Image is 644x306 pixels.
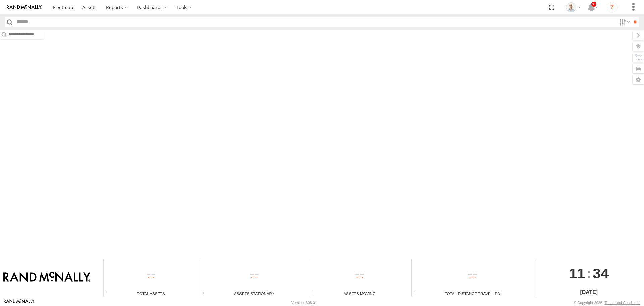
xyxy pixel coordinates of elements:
[310,291,409,296] div: Assets Moving
[569,259,585,288] span: 11
[605,301,640,305] a: Terms and Conditions
[593,259,609,288] span: 34
[412,291,534,296] div: Total Distance Travelled
[3,272,90,283] img: Rand McNally
[310,291,320,296] div: Total number of assets current in transit.
[4,299,35,306] a: Visit our Website
[7,5,42,10] img: rand-logo.svg
[412,291,422,296] div: Total distance travelled by all assets within specified date range and applied filters
[574,301,640,305] div: © Copyright 2025 -
[536,288,642,296] div: [DATE]
[291,301,317,305] div: Version: 308.01
[104,291,198,296] div: Total Assets
[201,291,211,296] div: Total number of assets current stationary.
[607,2,618,13] i: ?
[104,291,114,296] div: Total number of Enabled Assets
[616,17,631,27] label: Search Filter Options
[201,291,308,296] div: Assets Stationary
[536,259,642,288] div: :
[633,75,644,84] label: Map Settings
[563,2,583,12] div: Kurt Byers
